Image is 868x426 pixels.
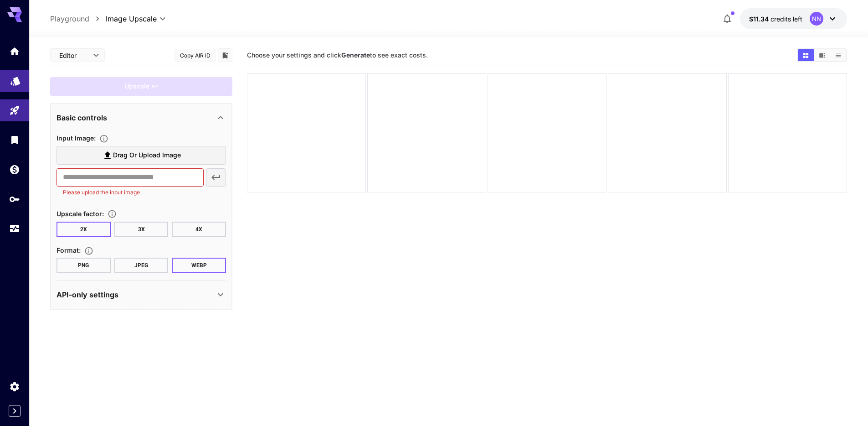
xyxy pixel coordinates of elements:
div: API Keys [9,193,20,205]
button: Show media in grid view [798,49,814,61]
button: PNG [56,258,111,273]
div: Library [9,134,20,145]
label: Drag or upload image [56,146,226,165]
button: 2X [56,222,111,237]
button: $11.33611NN [740,8,847,29]
div: Playground [9,105,20,116]
button: Copy AIR ID [175,49,216,62]
button: 4X [172,222,226,237]
span: Format : [56,246,81,254]
button: Choose the file format for the output image. [81,246,97,255]
span: Upscale factor : [56,210,104,218]
div: Wallet [9,164,20,175]
span: Editor [59,51,87,60]
button: Expand sidebar [9,405,21,417]
span: Choose your settings and click to see exact costs. [247,51,428,59]
div: $11.33611 [749,14,802,24]
button: Add to library [221,50,229,61]
div: Basic controls [56,107,226,129]
div: Usage [9,223,20,234]
button: Specifies the input image to be processed. [96,134,112,143]
button: Show media in video view [814,49,830,61]
span: Input Image : [56,134,96,142]
p: Basic controls [56,112,107,123]
div: Please fill the prompt [50,77,232,96]
div: API-only settings [56,284,226,306]
button: Choose the level of upscaling to be performed on the image. [104,209,120,218]
button: Show media in list view [830,49,846,61]
div: NN [810,12,823,26]
span: Drag or upload image [113,150,181,161]
p: Please upload the input image [63,188,197,197]
div: Show media in grid viewShow media in video viewShow media in list view [797,48,847,62]
button: 3X [114,222,169,237]
button: JPEG [114,258,169,273]
nav: breadcrumb [50,13,106,24]
span: credits left [770,15,802,23]
div: Models [10,73,21,84]
div: Home [9,46,20,57]
div: Settings [9,381,20,392]
span: $11.34 [749,15,770,23]
a: Playground [50,13,89,24]
b: Generate [341,51,370,59]
p: API-only settings [56,289,118,300]
button: WEBP [172,258,226,273]
span: Image Upscale [106,13,157,24]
